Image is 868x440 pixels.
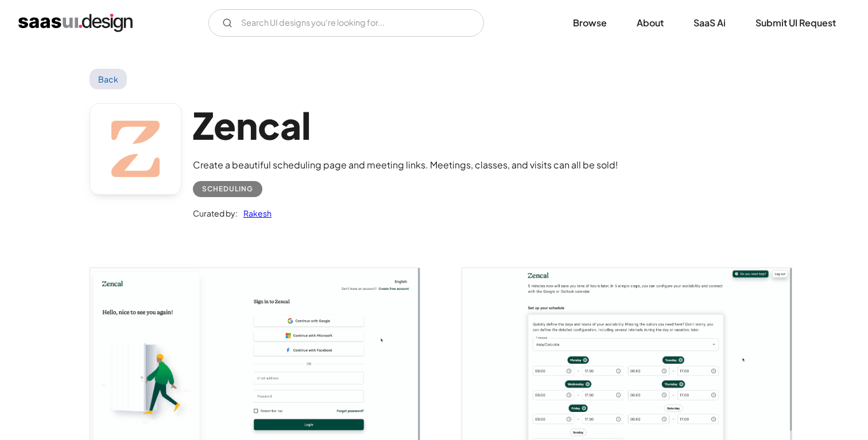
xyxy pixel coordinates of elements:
[202,182,253,196] div: Scheduling
[193,206,238,220] div: Curated by:
[742,10,850,36] a: Submit UI Request
[623,10,677,36] a: About
[18,14,133,32] a: home
[193,158,618,172] div: Create a beautiful scheduling page and meeting links. Meetings, classes, and visits can all be sold!
[193,103,618,147] h1: Zencal
[90,69,127,89] a: Back
[559,10,621,36] a: Browse
[680,10,739,36] a: SaaS Ai
[208,9,484,37] input: Search UI designs you're looking for...
[208,9,484,37] form: Email Form
[238,206,272,220] a: Rakesh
